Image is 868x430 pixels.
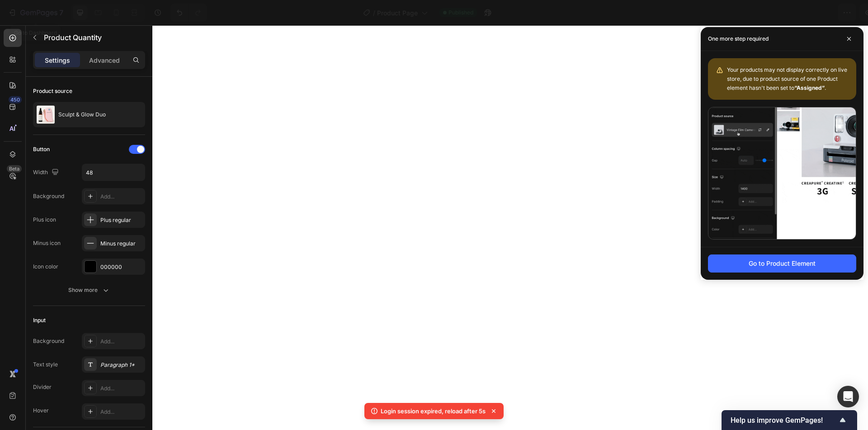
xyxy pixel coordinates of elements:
[381,407,486,416] p: Login session expired, reload after 5s
[33,337,64,345] div: Background
[692,8,750,18] span: 1 product assigned
[4,4,67,22] button: 7
[100,408,143,416] div: Add...
[100,338,143,346] div: Add...
[808,4,846,22] button: Publish
[837,386,859,407] div: Open Intercom Messenger
[816,8,838,18] div: Publish
[33,361,58,369] div: Text style
[100,361,143,369] div: Paragraph 1*
[708,254,856,273] button: Go to Product Element
[100,263,143,271] div: 000000
[731,415,848,425] button: Show survey - Help us improve GemPages!
[59,7,63,18] p: 7
[58,111,106,118] p: Sculpt & Glow Duo
[782,9,797,17] span: Save
[33,316,46,324] div: Input
[37,106,55,124] img: product feature img
[7,165,22,172] div: Beta
[33,166,61,179] div: Width
[89,55,120,65] p: Advanced
[377,8,418,18] span: Product Page
[82,164,145,180] input: Auto
[774,4,804,22] button: Save
[33,87,72,95] div: Product source
[33,282,145,298] button: Show more
[33,383,52,391] div: Divider
[33,145,50,153] div: Button
[448,9,473,17] span: Published
[100,384,143,393] div: Add...
[100,193,143,201] div: Add...
[152,25,868,430] iframe: Design area
[100,216,143,224] div: Plus regular
[33,216,56,224] div: Plus icon
[45,55,70,65] p: Settings
[708,34,769,43] p: One more step required
[731,416,837,425] span: Help us improve GemPages!
[33,239,61,247] div: Minus icon
[727,66,847,91] span: Your products may not display correctly on live store, due to product source of one Product eleme...
[373,8,375,18] span: /
[794,84,825,91] b: “Assigned”
[68,286,110,295] div: Show more
[100,240,143,248] div: Minus regular
[684,4,771,22] button: 1 product assigned
[749,259,816,268] div: Go to Product Element
[33,192,64,200] div: Background
[33,263,58,271] div: Icon color
[33,407,49,415] div: Hover
[9,96,22,103] div: 450
[170,4,207,22] div: Undo/Redo
[44,32,142,43] p: Product Quantity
